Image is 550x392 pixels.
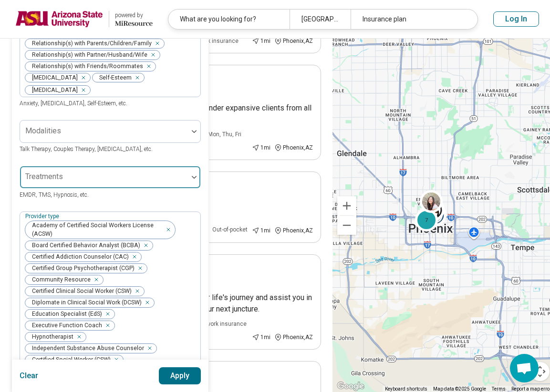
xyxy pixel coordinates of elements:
span: EMDR, TMS, Hypnosis, etc. [20,191,89,198]
span: Works Mon, Thu, Fri [191,130,241,139]
div: Insurance plan [351,10,472,29]
div: Phoenix , AZ [274,143,313,152]
button: Zoom in [337,196,356,215]
span: [MEDICAL_DATA] [25,73,81,82]
span: Community Resource [25,275,93,284]
span: Independent Substance Abuse Counselor [25,344,147,353]
span: Map data ©2025 Google [433,386,486,392]
img: Arizona State University [15,8,103,30]
span: Academy of Certified Social Workers License (ACSW) [25,221,166,239]
a: Terms (opens in new tab) [492,386,506,392]
button: Clear [20,367,39,384]
span: Hypnotherapist [25,332,76,342]
span: Executive Function Coach [25,321,105,330]
span: Board Certified Behavior Analyst (BCBA) [25,241,143,250]
button: Zoom out [337,216,356,235]
label: Treatments [25,172,63,181]
div: 1 mi [252,226,270,235]
label: Modalities [25,126,61,135]
div: 1 mi [252,333,270,342]
span: Diplomate in Clinical Social Work (DCSW) [25,298,145,307]
label: Provider type [25,213,61,220]
span: Certified Clinical Social Worker (CSW) [25,287,135,296]
div: 1 mi [252,37,270,45]
div: powered by [115,11,153,20]
span: Certified Addiction Counselor (CAC) [25,252,132,261]
div: Open chat [510,354,539,382]
span: Anxiety, [MEDICAL_DATA], Self-Esteem, etc. [20,100,127,107]
div: What are you looking for? [168,10,290,29]
span: Certified Social Worker (CSW) [25,355,114,364]
span: Out-of-pocket [212,225,248,234]
span: Relationship(s) with Parents/Children/Family [25,39,155,48]
span: [MEDICAL_DATA] [25,86,81,95]
span: In-network insurance [191,320,247,328]
div: [GEOGRAPHIC_DATA], AZ 85006, [GEOGRAPHIC_DATA] [290,10,350,29]
span: Certified Group Psychotherapist (CGP) [25,264,137,273]
span: Relationship(s) with Friends/Roommates [25,62,146,71]
div: 7 [415,208,437,231]
div: Phoenix , AZ [274,226,313,235]
a: Arizona State Universitypowered by [15,8,153,30]
div: 1 mi [252,143,270,152]
div: Phoenix , AZ [274,37,313,45]
span: Relationship(s) with Partner/Husband/Wife [25,50,150,60]
span: Self-Esteem [93,73,135,82]
span: Talk Therapy, Couples Therapy, [MEDICAL_DATA], etc. [20,146,153,152]
button: Log In [493,11,539,27]
button: Map camera controls [530,362,550,381]
button: Apply [159,367,201,384]
div: Phoenix , AZ [274,333,313,342]
span: Education Specialist (EdS) [25,310,105,319]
